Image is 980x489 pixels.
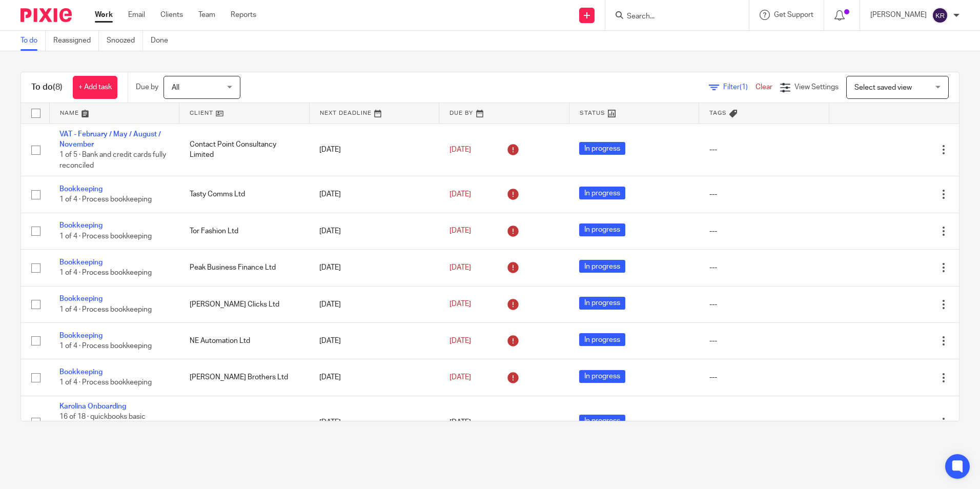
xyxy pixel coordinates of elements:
[59,413,157,441] span: 16 of 18 · quickbooks basic training complete - course and exam
[709,189,819,199] div: ---
[579,370,625,383] span: In progress
[95,10,113,20] a: Work
[579,415,625,427] span: In progress
[794,84,839,91] span: View Settings
[59,196,152,203] span: 1 of 4 · Process bookkeeping
[709,372,819,382] div: ---
[179,359,310,396] td: [PERSON_NAME] Brothers Ltd
[579,333,625,346] span: In progress
[179,286,310,322] td: [PERSON_NAME] Clicks Ltd
[774,11,813,18] span: Get Support
[579,187,625,199] span: In progress
[450,264,471,271] span: [DATE]
[709,262,819,273] div: ---
[709,110,727,116] span: Tags
[579,223,625,236] span: In progress
[198,10,215,20] a: Team
[450,374,471,381] span: [DATE]
[53,31,99,51] a: Reassigned
[709,299,819,310] div: ---
[309,322,439,359] td: [DATE]
[709,226,819,236] div: ---
[231,10,256,20] a: Reports
[59,269,152,276] span: 1 of 4 · Process bookkeeping
[179,176,310,213] td: Tasty Comms Ltd
[179,250,310,286] td: Peak Business Finance Ltd
[59,259,103,266] a: Bookkeeping
[59,131,161,148] a: VAT - February / May / August / November
[870,10,927,20] p: [PERSON_NAME]
[450,301,471,308] span: [DATE]
[309,359,439,396] td: [DATE]
[932,7,948,24] img: svg%3E
[53,83,63,91] span: (8)
[59,332,103,339] a: Bookkeeping
[709,417,819,427] div: ---
[73,76,117,99] a: + Add task
[59,379,152,386] span: 1 of 4 · Process bookkeeping
[309,396,439,449] td: [DATE]
[31,82,63,93] h1: To do
[179,124,310,176] td: Contact Point Consultancy Limited
[709,145,819,155] div: ---
[59,342,152,350] span: 1 of 4 · Process bookkeeping
[172,84,179,91] span: All
[59,403,126,410] a: Karolina Onboarding
[309,213,439,249] td: [DATE]
[179,322,310,359] td: NE Automation Ltd
[854,84,912,91] span: Select saved view
[723,84,756,91] span: Filter
[151,31,176,51] a: Done
[756,84,772,91] a: Clear
[59,151,166,169] span: 1 of 5 · Bank and credit cards fully reconciled
[309,286,439,322] td: [DATE]
[160,10,183,20] a: Clients
[579,142,625,155] span: In progress
[450,228,471,235] span: [DATE]
[450,146,471,153] span: [DATE]
[59,306,152,313] span: 1 of 4 · Process bookkeeping
[21,31,46,51] a: To do
[21,8,72,22] img: Pixie
[309,250,439,286] td: [DATE]
[740,84,748,91] span: (1)
[579,260,625,273] span: In progress
[579,297,625,310] span: In progress
[59,222,103,229] a: Bookkeeping
[450,419,471,426] span: [DATE]
[59,369,103,376] a: Bookkeeping
[59,295,103,302] a: Bookkeeping
[59,186,103,193] a: Bookkeeping
[309,124,439,176] td: [DATE]
[179,213,310,249] td: Tor Fashion Ltd
[128,10,145,20] a: Email
[709,336,819,346] div: ---
[626,12,718,22] input: Search
[450,337,471,344] span: [DATE]
[107,31,143,51] a: Snoozed
[136,82,158,92] p: Due by
[450,191,471,198] span: [DATE]
[59,233,152,240] span: 1 of 4 · Process bookkeeping
[309,176,439,213] td: [DATE]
